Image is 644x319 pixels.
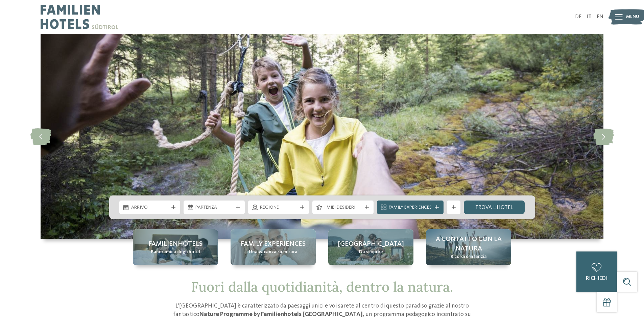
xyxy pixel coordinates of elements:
[151,249,200,256] span: Panoramica degli hotel
[148,239,202,249] span: Familienhotels
[433,235,504,254] span: A contatto con la natura
[575,14,581,20] a: DE
[587,14,592,20] a: IT
[464,201,525,214] a: trova l’hotel
[359,249,383,256] span: Da scoprire
[597,14,603,20] a: EN
[576,251,617,292] a: richiedi
[131,204,169,211] span: Arrivo
[231,229,316,265] a: Il nostro hotel con animazione per bambini Family experiences Una vacanza su misura
[586,276,607,281] span: richiedi
[199,311,363,317] strong: Nature Programme by Familienhotels [GEOGRAPHIC_DATA]
[249,249,297,256] span: Una vacanza su misura
[451,254,487,260] span: Ricordi d’infanzia
[41,34,603,239] img: Il nostro hotel con animazione per bambini
[241,239,306,249] span: Family experiences
[426,229,511,265] a: Il nostro hotel con animazione per bambini A contatto con la natura Ricordi d’infanzia
[328,229,413,265] a: Il nostro hotel con animazione per bambini [GEOGRAPHIC_DATA] Da scoprire
[338,239,404,249] span: [GEOGRAPHIC_DATA]
[191,278,453,295] span: Fuori dalla quotidianità, dentro la natura.
[260,204,297,211] span: Regione
[626,14,639,20] span: Menu
[324,204,362,211] span: I miei desideri
[133,229,218,265] a: Il nostro hotel con animazione per bambini Familienhotels Panoramica degli hotel
[389,204,432,211] span: Family Experiences
[195,204,233,211] span: Partenza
